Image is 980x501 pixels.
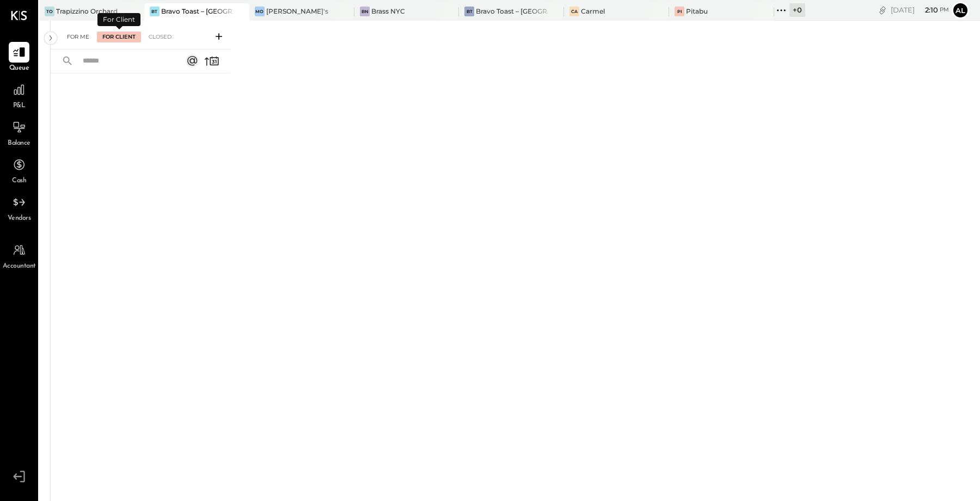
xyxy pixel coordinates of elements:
[8,214,31,224] span: Vendors
[360,7,370,16] div: BN
[62,32,95,42] div: For Me
[255,7,265,16] div: Mo
[143,32,177,42] div: Closed
[1,42,38,73] a: Queue
[150,7,160,16] div: BT
[3,262,36,271] span: Accountant
[1,154,38,186] a: Cash
[371,7,405,16] div: Brass NYC
[476,7,548,16] div: Bravo Toast – [GEOGRAPHIC_DATA]
[464,7,474,16] div: BT
[581,7,605,16] div: Carmel
[877,4,888,16] div: copy link
[569,7,579,16] div: Ca
[1,240,38,271] a: Accountant
[97,32,141,42] div: For Client
[161,7,233,16] div: Bravo Toast – [GEOGRAPHIC_DATA]
[891,5,949,15] div: [DATE]
[1,192,38,224] a: Vendors
[8,139,30,149] span: Balance
[13,101,26,111] span: P&L
[1,117,38,149] a: Balance
[45,7,54,16] div: TO
[266,7,328,16] div: [PERSON_NAME]'s
[789,3,805,17] div: + 0
[97,13,140,26] div: For Client
[686,7,708,16] div: Pitabu
[56,7,118,16] div: Trapizzino Orchard
[952,2,969,19] button: Al
[1,79,38,111] a: P&L
[12,176,26,186] span: Cash
[9,64,29,73] span: Queue
[675,7,684,16] div: Pi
